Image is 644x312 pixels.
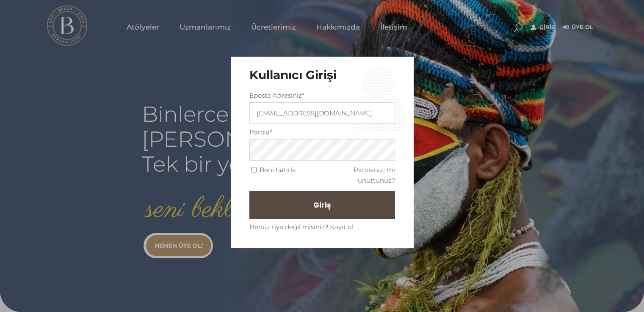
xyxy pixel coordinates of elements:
[249,90,304,101] label: Eposta Adresiniz*
[249,223,328,231] span: Henüz üye değil misiniz?
[330,223,353,231] a: Kayıt ol
[354,166,395,184] a: Parolanızı mı unuttunuz?
[313,198,331,212] span: Giriş
[260,164,296,175] label: Beni hatırla
[249,127,272,137] label: Parola*
[249,68,395,82] h3: Kullanıcı Girişi
[249,102,395,124] input: Üç veya daha fazla karakter
[249,191,395,219] button: Giriş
